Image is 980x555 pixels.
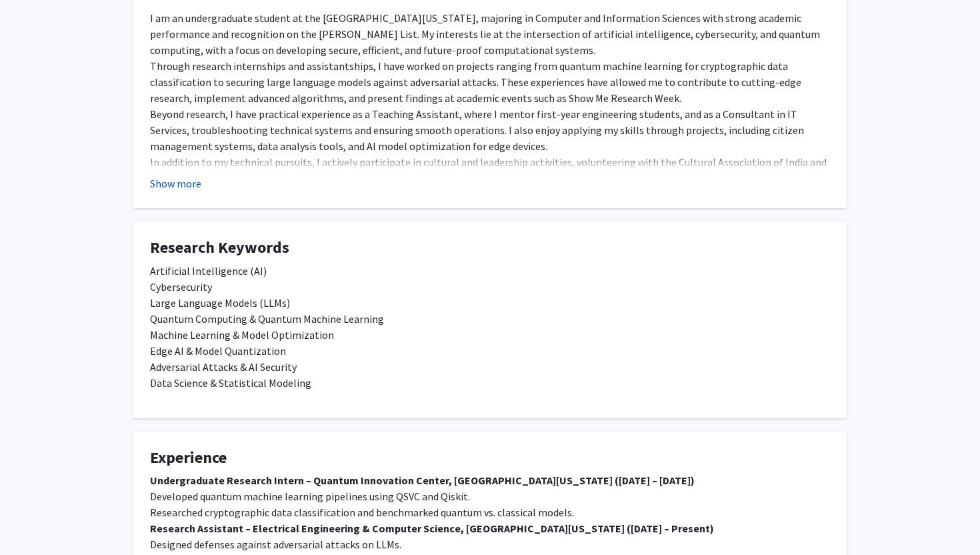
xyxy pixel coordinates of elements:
[150,360,297,374] span: Adversarial Attacks & AI Security
[150,10,830,234] p: I am an undergraduate student at the [GEOGRAPHIC_DATA][US_STATE], majoring in Computer and Inform...
[150,107,804,153] span: Beyond research, I have practical experience as a Teaching Assistant, where I mentor first-year e...
[150,312,384,326] span: Quantum Computing & Quantum Machine Learning
[150,474,695,487] strong: Undergraduate Research Intern – Quantum Innovation Center, [GEOGRAPHIC_DATA][US_STATE] ([DATE] – ...
[150,280,212,294] span: Cybersecurity
[150,296,290,310] span: Large Language Models (LLMs)
[150,328,334,342] span: Machine Learning & Model Optimization
[150,490,470,503] span: Developed quantum machine learning pipelines using QSVC and Qiskit.
[150,538,401,551] span: Designed defenses against adversarial attacks on LLMs.
[150,344,286,358] span: Edge AI & Model Quantization
[150,506,574,519] span: Researched cryptographic data classification and benchmarked quantum vs. classical models.
[150,448,830,468] h4: Experience
[150,59,801,105] span: Through research internships and assistantships, I have worked on projects ranging from quantum m...
[150,376,311,390] span: Data Science & Statistical Modeling
[150,155,827,201] span: In addition to my technical pursuits, I actively participate in cultural and leadership activitie...
[150,263,830,391] p: Artificial Intelligence (AI)
[150,522,714,535] strong: Research Assistant – Electrical Engineering & Computer Science, [GEOGRAPHIC_DATA][US_STATE] ([DAT...
[10,495,57,545] iframe: Chat
[150,175,201,191] button: Show more
[150,238,830,257] h4: Research Keywords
